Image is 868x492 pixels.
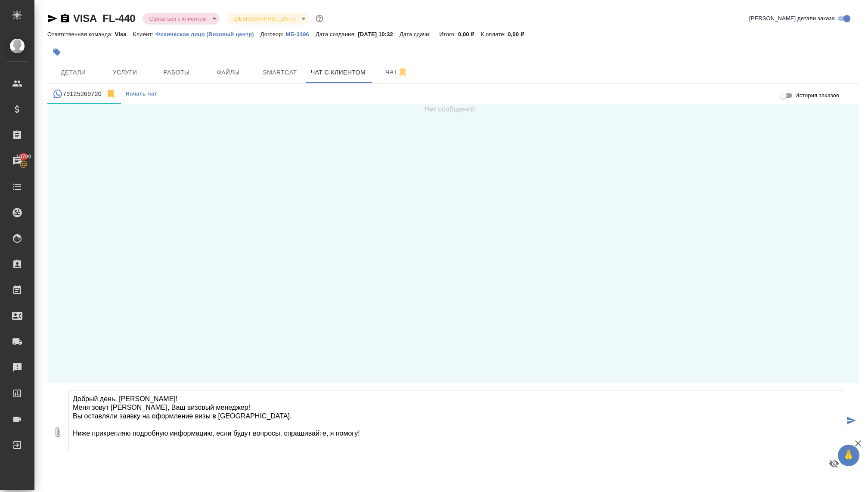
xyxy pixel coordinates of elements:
button: Доп статусы указывают на важность/срочность заказа [314,13,325,24]
p: 0,00 ₽ [508,31,530,37]
div: simple tabs example [47,84,859,104]
span: Работы [156,67,197,78]
p: [DATE] 10:32 [358,31,400,37]
a: Физическое лицо (Визовый центр) [155,30,260,37]
p: Дата создания: [316,31,358,37]
div: 79125269720 (Наталья) - (undefined) [53,89,116,99]
svg: Отписаться [397,67,408,77]
p: Договор: [260,31,286,37]
p: Итого: [439,31,458,37]
div: Связаться с клиентом [143,13,220,25]
button: Предпросмотр [824,453,844,474]
span: Детали [53,67,94,78]
a: МБ-3496 [285,30,315,37]
p: Клиент: [133,31,155,37]
button: Добавить тэг [47,43,66,62]
button: Начать чат [121,84,161,104]
button: Связаться с клиентом [147,15,209,22]
p: Физическое лицо (Визовый центр) [155,31,260,37]
p: Дата сдачи: [400,31,433,37]
p: Ответственная команда: [47,31,115,37]
button: [DEMOGRAPHIC_DATA] [231,15,298,22]
span: История заказов [795,91,839,100]
div: Связаться с клиентом [226,13,309,25]
p: К оплате: [481,31,508,37]
svg: Отписаться [105,89,116,99]
span: Файлы [208,67,249,78]
span: 🙏 [841,446,856,464]
span: Нет сообщений [424,104,475,114]
button: Скопировать ссылку [60,13,70,24]
span: Чат с клиентом [311,67,366,78]
span: Чат [376,67,417,77]
p: Visa [115,31,133,37]
button: 🙏 [838,445,859,466]
span: 10709 [11,152,36,161]
a: VISA_FL-440 [73,12,136,24]
p: 0,00 ₽ [458,31,481,37]
span: Услуги [104,67,146,78]
span: [PERSON_NAME] детали заказа [749,14,835,23]
span: Smartcat [259,67,301,78]
button: Скопировать ссылку для ЯМессенджера [47,13,58,24]
p: МБ-3496 [285,31,315,37]
a: 10709 [2,150,32,172]
span: Начать чат [125,89,157,99]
